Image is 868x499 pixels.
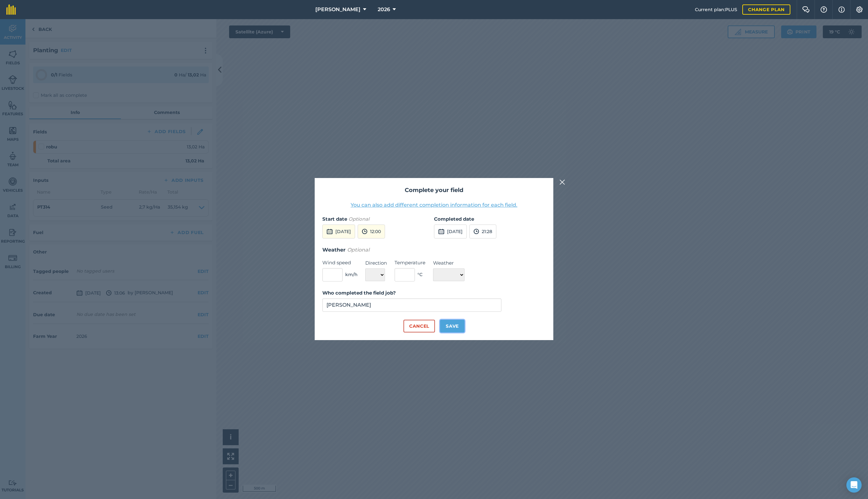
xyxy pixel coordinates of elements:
button: 21:28 [469,225,496,239]
img: A question mark icon [820,6,828,13]
strong: Start date [322,216,347,222]
img: A cog icon [856,6,863,13]
strong: Who completed the field job? [322,290,396,296]
button: [DATE] [434,225,467,239]
span: 2026 [378,6,390,13]
em: Optional [348,216,369,222]
span: [PERSON_NAME] [315,6,360,13]
strong: Completed date [434,216,474,222]
label: Weather [433,259,465,267]
img: svg+xml;base64,PHN2ZyB4bWxucz0iaHR0cDovL3d3dy53My5vcmcvMjAwMC9zdmciIHdpZHRoPSIxNyIgaGVpZ2h0PSIxNy... [838,6,845,13]
button: Cancel [403,320,435,332]
img: svg+xml;base64,PD94bWwgdmVyc2lvbj0iMS4wIiBlbmNvZGluZz0idXRmLTgiPz4KPCEtLSBHZW5lcmF0b3I6IEFkb2JlIE... [473,228,479,235]
img: Two speech bubbles overlapping with the left bubble in the forefront [802,6,810,13]
label: Wind speed [322,259,358,267]
img: svg+xml;base64,PD94bWwgdmVyc2lvbj0iMS4wIiBlbmNvZGluZz0idXRmLTgiPz4KPCEtLSBHZW5lcmF0b3I6IEFkb2JlIE... [326,228,333,235]
img: svg+xml;base64,PD94bWwgdmVyc2lvbj0iMS4wIiBlbmNvZGluZz0idXRmLTgiPz4KPCEtLSBHZW5lcmF0b3I6IEFkb2JlIE... [438,228,444,235]
div: Open Intercom Messenger [846,477,862,493]
h2: Complete your field [322,186,546,195]
a: Change plan [742,4,790,15]
button: 12:00 [358,225,385,239]
img: svg+xml;base64,PHN2ZyB4bWxucz0iaHR0cDovL3d3dy53My5vcmcvMjAwMC9zdmciIHdpZHRoPSIyMiIgaGVpZ2h0PSIzMC... [559,178,565,186]
label: Temperature [395,259,425,267]
img: fieldmargin Logo [6,4,16,15]
img: svg+xml;base64,PD94bWwgdmVyc2lvbj0iMS4wIiBlbmNvZGluZz0idXRmLTgiPz4KPCEtLSBHZW5lcmF0b3I6IEFkb2JlIE... [362,228,367,235]
span: Current plan : PLUS [695,6,737,13]
span: km/h [345,271,358,278]
button: [DATE] [322,225,355,239]
h3: Weather [322,246,546,254]
label: Direction [365,259,387,267]
button: You can also add different completion information for each field. [351,201,517,209]
em: Optional [347,247,369,253]
span: ° C [417,271,423,278]
button: Save [440,320,465,332]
